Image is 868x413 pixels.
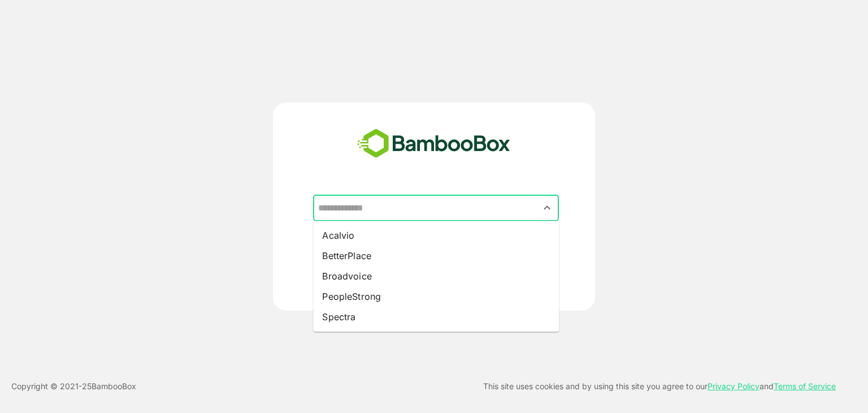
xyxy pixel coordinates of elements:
li: Acalvio [313,225,559,246]
li: PeopleStrong [313,286,559,307]
a: Privacy Policy [708,381,759,391]
li: Spectra [313,307,559,327]
li: BetterPlace [313,246,559,266]
a: Terms of Service [774,381,836,391]
p: Copyright © 2021- 25 BambooBox [11,380,136,393]
img: bamboobox [351,125,517,162]
li: Broadvoice [313,266,559,286]
button: Close [540,200,555,216]
p: This site uses cookies and by using this site you agree to our and [483,380,836,393]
